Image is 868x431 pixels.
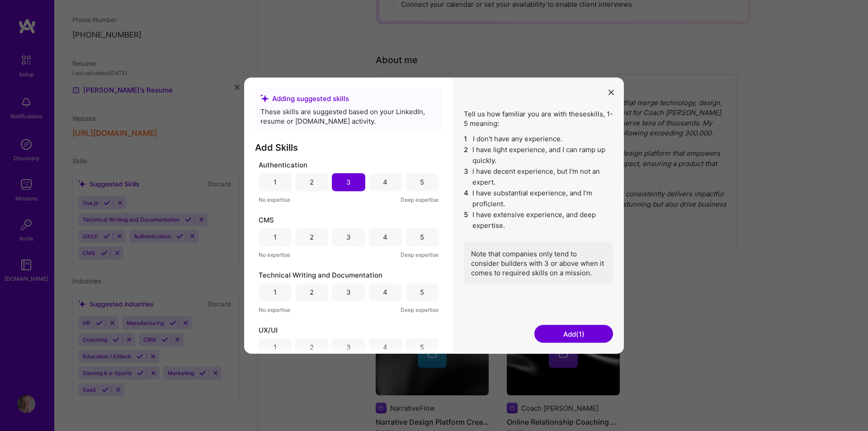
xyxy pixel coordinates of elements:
[464,187,469,209] span: 4
[464,166,613,187] li: I have decent experience, but I'm not an expert.
[420,343,424,352] div: 5
[464,133,469,144] span: 1
[259,325,278,334] span: UX/UI
[260,107,437,125] div: These skills are suggested based on your LinkedIn, resume or [DOMAIN_NAME] activity.
[464,241,613,284] div: Note that companies only tend to consider builders with 3 or above when it comes to required skil...
[259,195,290,204] span: No expertise
[464,144,469,166] span: 2
[346,287,351,297] div: 3
[310,343,314,352] div: 2
[609,90,614,95] i: icon Close
[464,133,613,144] li: I don't have any experience.
[464,209,469,231] span: 5
[534,325,613,343] button: Add(1)
[464,209,613,231] li: I have extensive experience, and deep expertise.
[464,144,613,166] li: I have light experience, and I can ramp up quickly.
[260,94,269,102] i: icon SuggestedTeams
[464,187,613,209] li: I have substantial experience, and I’m proficient.
[274,177,277,187] div: 1
[274,232,277,242] div: 1
[383,287,387,297] div: 4
[260,93,437,103] div: Adding suggested skills
[420,177,424,187] div: 5
[420,232,424,242] div: 5
[259,270,382,279] span: Technical Writing and Documentation
[346,343,351,352] div: 3
[259,215,274,224] span: CMS
[310,177,314,187] div: 2
[310,287,314,297] div: 2
[383,343,387,352] div: 4
[259,160,307,169] span: Authentication
[383,177,387,187] div: 4
[244,77,624,354] div: modal
[259,305,290,314] span: No expertise
[383,232,387,242] div: 4
[464,109,613,284] div: Tell us how familiar you are with these skills , 1-5 meaning:
[255,142,442,153] h3: Add Skills
[401,195,439,204] span: Deep expertise
[420,287,424,297] div: 5
[401,305,439,314] span: Deep expertise
[274,343,277,352] div: 1
[310,232,314,242] div: 2
[346,177,351,187] div: 3
[346,232,351,242] div: 3
[401,250,439,259] span: Deep expertise
[464,166,469,187] span: 3
[274,287,277,297] div: 1
[259,250,290,259] span: No expertise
